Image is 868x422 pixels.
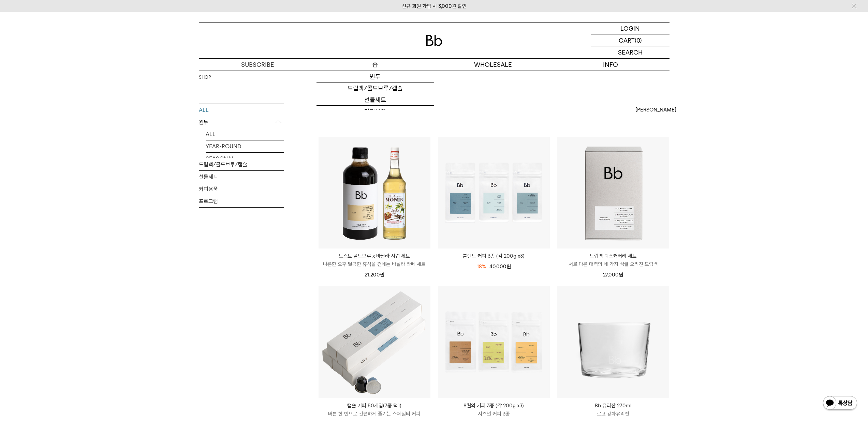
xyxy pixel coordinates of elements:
a: Bb 유리잔 230ml 로고 강화유리잔 [557,402,669,418]
div: 18% [477,262,486,271]
a: ALL [206,128,284,140]
a: 선물세트 [199,171,284,183]
p: SEARCH [618,46,643,58]
span: [PERSON_NAME] [635,106,676,114]
a: YEAR-ROUND [206,140,284,152]
img: 블렌드 커피 3종 (각 200g x3) [438,137,550,248]
a: 블렌드 커피 3종 (각 200g x3) [438,252,550,260]
p: 서로 다른 매력의 네 가지 싱글 오리진 드립백 [557,260,669,268]
p: 버튼 한 번으로 간편하게 즐기는 스페셜티 커피 [319,410,430,418]
a: ALL [199,104,284,116]
a: 커피용품 [199,183,284,195]
p: Bb 유리잔 230ml [557,402,669,410]
span: 원 [380,272,384,278]
img: 8월의 커피 3종 (각 200g x3) [438,286,550,398]
a: 선물세트 [317,94,434,106]
p: CART [619,34,635,46]
a: 드립백 디스커버리 세트 서로 다른 매력의 네 가지 싱글 오리진 드립백 [557,252,669,268]
span: 21,200 [365,272,384,278]
span: 27,000 [603,272,623,278]
img: 로고 [426,35,442,46]
p: (0) [635,34,642,46]
a: LOGIN [591,22,670,34]
p: 캡슐 커피 50개입(3종 택1) [319,402,430,410]
a: 토스트 콜드브루 x 바닐라 시럽 세트 나른한 오후 달콤한 휴식을 건네는 바닐라 라떼 세트 [319,252,430,268]
p: 드립백 디스커버리 세트 [557,252,669,260]
img: Bb 유리잔 230ml [557,286,669,398]
a: 숍 [317,59,434,71]
a: SUBSCRIBE [199,59,317,71]
p: INFO [552,59,670,71]
img: 카카오톡 채널 1:1 채팅 버튼 [822,395,858,412]
img: 토스트 콜드브루 x 바닐라 시럽 세트 [319,137,430,248]
p: 토스트 콜드브루 x 바닐라 시럽 세트 [319,252,430,260]
a: 캡슐 커피 50개입(3종 택1) 버튼 한 번으로 간편하게 즐기는 스페셜티 커피 [319,402,430,418]
p: 나른한 오후 달콤한 휴식을 건네는 바닐라 라떼 세트 [319,260,430,268]
a: SHOP [199,74,211,81]
span: 원 [619,272,623,278]
img: 드립백 디스커버리 세트 [557,137,669,248]
a: 커피용품 [317,106,434,117]
p: 원두 [199,116,284,129]
p: 8월의 커피 3종 (각 200g x3) [438,402,550,410]
p: 로고 강화유리잔 [557,410,669,418]
img: 캡슐 커피 50개입(3종 택1) [319,286,430,398]
a: SEASONAL [206,153,284,165]
a: 원두 [317,71,434,82]
a: 드립백/콜드브루/캡슐 [317,82,434,94]
p: WHOLESALE [434,59,552,71]
a: 프로그램 [199,195,284,207]
a: CART (0) [591,34,670,46]
p: LOGIN [620,22,640,34]
p: 시즈널 커피 3종 [438,410,550,418]
span: 원 [506,263,511,270]
span: 40,000 [489,263,511,270]
a: 신규 회원 가입 시 3,000원 할인 [402,3,467,9]
a: 드립백/콜드브루/캡슐 [199,159,284,170]
a: 8월의 커피 3종 (각 200g x3) 시즈널 커피 3종 [438,402,550,418]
